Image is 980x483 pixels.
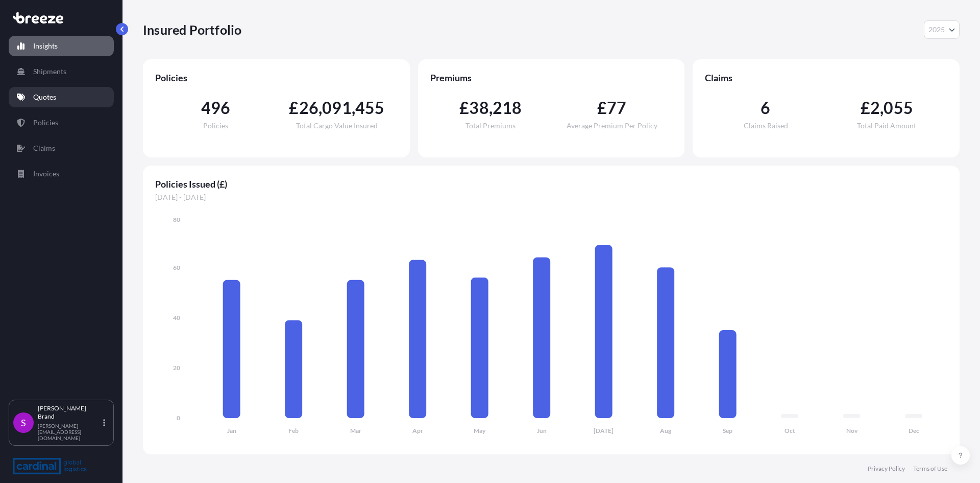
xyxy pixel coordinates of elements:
[155,72,398,84] span: Policies
[227,427,236,434] tspan: Jan
[459,100,469,116] span: £
[723,427,732,434] tspan: Sep
[38,404,101,421] p: [PERSON_NAME] Brand
[493,100,522,116] span: 218
[846,427,858,434] tspan: Nov
[928,25,945,35] span: 2025
[857,122,916,129] span: Total Paid Amount
[21,418,26,428] span: S
[884,100,913,116] span: 055
[9,138,114,158] a: Claims
[474,427,486,434] tspan: May
[322,100,352,116] span: 091
[177,414,180,422] tspan: 0
[350,427,361,434] tspan: Mar
[173,216,180,223] tspan: 80
[13,458,87,474] img: organization-logo
[924,20,960,39] button: Year Selector
[705,72,947,84] span: Claims
[412,427,423,434] tspan: Apr
[607,100,626,116] span: 77
[9,87,114,107] a: Quotes
[465,122,516,129] span: Total Premiums
[567,122,657,129] span: Average Premium Per Policy
[660,427,672,434] tspan: Aug
[38,423,101,441] p: [PERSON_NAME][EMAIL_ADDRESS][DOMAIN_NAME]
[744,122,788,129] span: Claims Raised
[9,112,114,133] a: Policies
[155,178,947,190] span: Policies Issued (£)
[155,192,947,202] span: [DATE] - [DATE]
[318,100,322,116] span: ,
[785,427,795,434] tspan: Oct
[33,66,66,77] p: Shipments
[9,164,114,184] a: Invoices
[288,427,299,434] tspan: Feb
[861,100,870,116] span: £
[201,100,231,116] span: 496
[296,122,378,129] span: Total Cargo Value Insured
[537,427,547,434] tspan: Jun
[33,118,58,128] p: Policies
[33,92,56,102] p: Quotes
[9,36,114,56] a: Insights
[203,122,228,129] span: Policies
[597,100,607,116] span: £
[352,100,355,116] span: ,
[33,41,58,51] p: Insights
[489,100,493,116] span: ,
[430,72,673,84] span: Premiums
[355,100,385,116] span: 455
[913,465,947,473] a: Terms of Use
[173,264,180,271] tspan: 60
[173,364,180,372] tspan: 20
[469,100,488,116] span: 38
[33,143,55,153] p: Claims
[33,169,59,179] p: Invoices
[299,100,318,116] span: 26
[289,100,299,116] span: £
[761,100,770,116] span: 6
[880,100,884,116] span: ,
[143,21,241,38] p: Insured Portfolio
[870,100,880,116] span: 2
[173,314,180,321] tspan: 40
[909,427,919,434] tspan: Dec
[9,61,114,82] a: Shipments
[868,465,905,473] a: Privacy Policy
[594,427,614,434] tspan: [DATE]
